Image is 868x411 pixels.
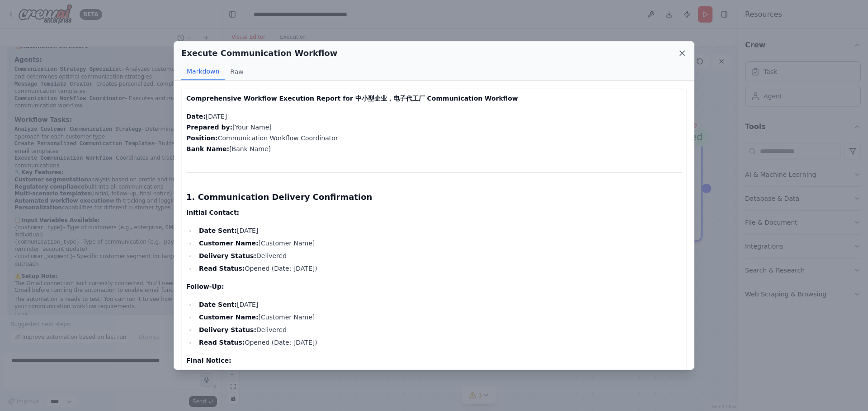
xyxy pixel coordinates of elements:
strong: Date Sent: [199,227,237,234]
strong: Delivery Status: [199,326,256,333]
p: [DATE] [Your Name] Communication Workflow Coordinator [Bank Name] [186,111,682,154]
li: [Customer Name] [196,312,682,323]
strong: Comprehensive Workflow Execution Report for 中小型企业，电子代工厂 Communication Workflow [186,95,518,102]
li: Opened (Date: [DATE]) [196,337,682,348]
strong: Initial Contact: [186,209,239,216]
strong: Position: [186,134,218,142]
strong: Customer Name: [199,314,259,321]
strong: Date Sent: [199,301,237,308]
strong: Date: [186,113,206,120]
li: [DATE] [196,299,682,310]
button: Raw [225,63,249,80]
li: Delivered [196,324,682,335]
strong: Prepared by: [186,124,232,131]
li: [Customer Name] [196,238,682,249]
strong: Delivery Status: [199,252,256,259]
li: Delivered [196,250,682,261]
h3: 1. Communication Delivery Confirmation [186,191,682,203]
strong: Read Status: [199,265,245,272]
h2: Execute Communication Workflow [181,47,337,60]
strong: Customer Name: [199,240,259,247]
strong: Read Status: [199,339,245,346]
button: Markdown [181,63,225,80]
strong: Follow-Up: [186,283,224,290]
strong: Final Notice: [186,357,231,364]
li: [DATE] [196,225,682,236]
li: Opened (Date: [DATE]) [196,263,682,274]
strong: Bank Name: [186,145,229,152]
